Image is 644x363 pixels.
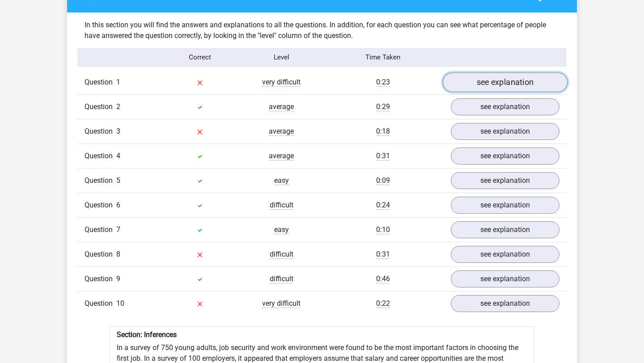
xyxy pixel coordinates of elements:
a: see explanation [451,98,559,115]
a: see explanation [451,246,559,263]
span: Question [85,249,116,260]
span: difficult [270,201,293,210]
span: 10 [116,299,124,308]
span: average [269,152,294,160]
span: 1 [116,78,120,86]
span: 4 [116,152,120,160]
div: In this section you will find the answers and explanations to all the questions. In addition, for... [78,20,566,41]
span: 8 [116,250,120,258]
span: 0:31 [376,152,390,160]
h6: Section: Inferences [117,330,527,339]
span: Question [85,101,116,112]
a: see explanation [443,72,568,92]
span: 3 [116,127,120,135]
span: 0:10 [376,225,390,234]
a: see explanation [451,148,559,165]
span: Question [85,126,116,137]
span: average [269,127,294,136]
span: 0:24 [376,201,390,210]
span: 2 [116,102,120,111]
span: very difficult [262,78,301,87]
span: 6 [116,201,120,209]
span: 0:29 [376,102,390,111]
a: see explanation [451,270,559,287]
span: easy [274,176,289,185]
a: see explanation [451,172,559,189]
span: 0:18 [376,127,390,136]
span: Question [85,175,116,186]
a: see explanation [451,221,559,238]
span: 5 [116,176,120,185]
a: see explanation [451,295,559,312]
span: 0:46 [376,274,390,283]
span: 7 [116,225,120,234]
span: Question [85,298,116,309]
div: Level [241,52,322,63]
span: difficult [270,274,293,283]
a: see explanation [451,197,559,214]
span: Question [85,274,116,284]
span: Question [85,151,116,161]
span: 0:23 [376,78,390,87]
span: Question [85,77,116,88]
span: easy [274,225,289,234]
a: see explanation [451,123,559,140]
span: Question [85,224,116,235]
span: Question [85,200,116,211]
div: Time Taken [322,52,444,63]
span: 9 [116,274,120,283]
span: 0:09 [376,176,390,185]
span: average [269,102,294,111]
span: very difficult [262,299,301,308]
span: 0:31 [376,250,390,259]
span: 0:22 [376,299,390,308]
div: Correct [160,52,241,63]
span: difficult [270,250,293,259]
